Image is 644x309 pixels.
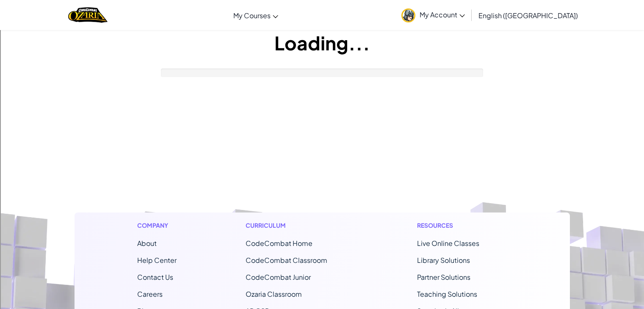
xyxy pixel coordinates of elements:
[478,11,578,20] span: English ([GEOGRAPHIC_DATA])
[68,6,108,24] img: Home
[68,6,108,24] a: Ozaria by CodeCombat logo
[397,2,469,28] a: My Account
[233,11,271,20] span: My Courses
[474,4,582,27] a: English ([GEOGRAPHIC_DATA])
[401,8,415,22] img: avatar
[229,4,282,27] a: My Courses
[420,10,465,19] span: My Account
